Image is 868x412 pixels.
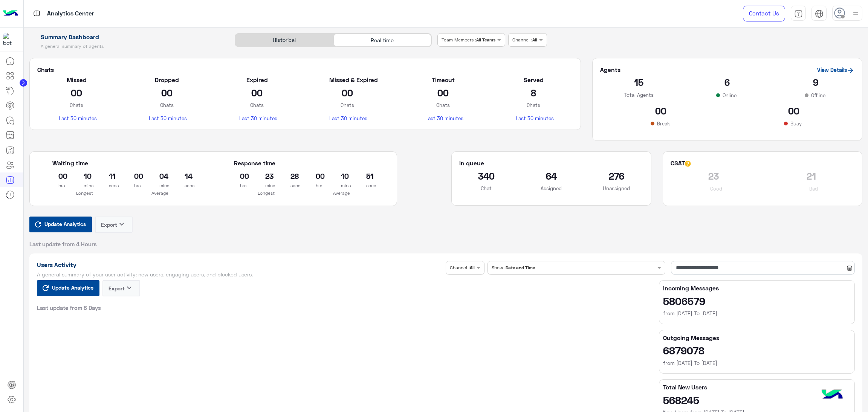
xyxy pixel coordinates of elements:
[819,382,845,408] img: hulul-logo.png
[47,9,94,19] p: Analytics Center
[476,37,495,43] b: All Teams
[29,33,226,41] h1: Summary Dashboard
[794,9,803,18] img: tab
[366,182,367,189] p: secs
[234,189,298,197] p: Longest
[333,34,431,47] div: Real time
[851,9,860,18] img: profile
[234,159,275,167] h5: Response time
[316,182,317,189] p: hrs
[52,159,193,167] h5: Waiting time
[532,37,537,43] b: All
[29,43,226,49] h5: A general summary of agents
[663,383,851,391] h5: Total New Users
[663,344,851,356] h2: 6879078
[95,217,133,233] button: Exportkeyboard_arrow_down
[768,170,854,182] h2: 21
[84,182,85,189] p: mins
[109,182,110,189] p: secs
[600,76,677,88] h2: 15
[32,9,41,18] img: tab
[50,282,95,293] span: Update Analytics
[59,101,95,109] p: Chats
[516,87,552,99] h2: 8
[37,261,443,269] h1: Users Activity
[600,66,620,73] h5: Agents
[524,185,578,192] p: Assigned
[43,219,88,229] span: Update Analytics
[134,170,135,182] h2: 00
[743,6,785,21] a: Contact Us
[329,87,365,99] h2: 00
[240,170,241,182] h2: 00
[516,101,552,109] p: Chats
[663,310,851,317] h6: from [DATE] To [DATE]
[709,185,724,192] p: Good
[128,189,193,197] p: Average
[29,240,97,248] span: Last update from 4 Hours
[671,170,757,182] h2: 23
[240,182,241,189] p: hrs
[149,101,185,109] p: Chats
[37,272,443,278] h5: A general summary of your user activity: new users, engaging users, and blocked users.
[808,185,819,192] p: Bad
[52,189,117,197] p: Longest
[59,114,95,122] p: Last 30 minutes
[815,9,824,18] img: tab
[810,92,827,99] p: Offline
[58,170,60,182] h2: 00
[600,105,722,117] h2: 00
[109,170,110,182] h2: 11
[789,120,803,127] p: Busy
[37,304,101,311] span: Last update from 8 Days
[290,170,292,182] h2: 28
[316,170,317,182] h2: 00
[425,101,461,109] p: Chats
[29,217,92,232] button: Update Analytics
[265,182,266,189] p: mins
[663,359,851,367] h6: from [DATE] To [DATE]
[3,6,18,21] img: Logo
[3,33,17,46] img: 1403182699927242
[159,170,160,182] h2: 04
[590,170,643,182] h2: 276
[134,182,135,189] p: hrs
[721,92,738,99] p: Online
[817,67,854,73] a: View Details
[341,170,342,182] h2: 10
[125,283,134,292] i: keyboard_arrow_down
[600,91,677,99] p: Total Agents
[185,182,186,189] p: secs
[791,6,806,21] a: tab
[37,66,573,73] h5: Chats
[663,295,851,307] h2: 5806579
[58,182,60,189] p: hrs
[777,76,854,88] h2: 9
[159,182,160,189] p: mins
[366,170,367,182] h2: 51
[516,114,552,122] p: Last 30 minutes
[425,114,461,122] p: Last 30 minutes
[329,76,365,84] h5: Missed & Expired
[590,185,643,192] p: Unassigned
[341,182,342,189] p: mins
[516,76,552,84] h5: Served
[663,394,851,406] h2: 568245
[185,170,186,182] h2: 14
[459,185,513,192] p: Chat
[733,105,854,117] h2: 00
[59,76,95,84] h5: Missed
[37,280,99,296] button: Update Analytics
[239,87,275,99] h2: 00
[656,120,671,127] p: Break
[459,170,513,182] h2: 340
[459,159,484,167] h5: In queue
[59,87,95,99] h2: 00
[84,170,85,182] h2: 10
[239,114,275,122] p: Last 30 minutes
[689,76,766,88] h2: 6
[265,170,266,182] h2: 23
[239,101,275,109] p: Chats
[149,114,185,122] p: Last 30 minutes
[239,76,275,84] h5: Expired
